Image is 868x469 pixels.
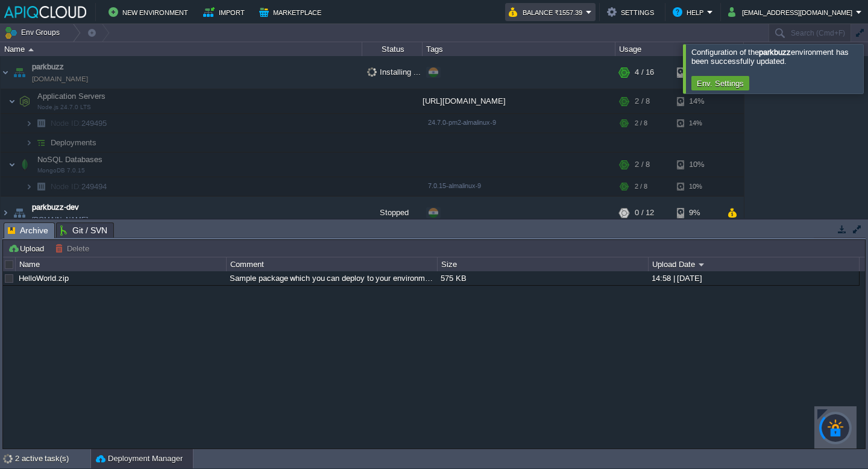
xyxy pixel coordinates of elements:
[438,257,648,271] div: Size
[8,89,16,113] img: AMDAwAAAACH5BAEAAAAALAAAAAABAAEAAAICRAEAOw==
[423,42,615,56] div: Tags
[32,201,79,213] a: parkbuzz-dev
[227,257,437,271] div: Comment
[36,155,104,164] a: NoSQL DatabasesMongoDB 7.0.15
[8,243,48,254] button: Upload
[4,6,86,18] img: APIQCloud
[259,5,325,19] button: Marketplace
[635,114,647,133] div: 2 / 8
[49,137,98,148] a: Deployments
[423,89,615,113] div: [URL][DOMAIN_NAME]
[8,153,16,177] img: AMDAwAAAACH5BAEAAAAALAAAAAABAAEAAAICRAEAOw==
[438,271,647,285] div: 575 KB
[677,197,716,229] div: 9%
[32,73,88,85] a: [DOMAIN_NAME]
[32,61,64,73] a: parkbuzz
[11,56,28,89] img: AMDAwAAAACH5BAEAAAAALAAAAAABAAEAAAICRAEAOw==
[677,153,716,177] div: 10%
[4,24,64,41] button: Env Groups
[1,42,362,56] div: Name
[362,197,423,229] div: Stopped
[673,5,707,19] button: Help
[33,114,49,133] img: AMDAwAAAACH5BAEAAAAALAAAAAABAAEAAAICRAEAOw==
[25,114,33,133] img: AMDAwAAAACH5BAEAAAAALAAAAAABAAEAAAICRAEAOw==
[428,119,496,126] span: 24.7.0-pm2-almalinux-9
[649,271,858,285] div: 14:58 | [DATE]
[509,5,586,19] button: Balance ₹1557.39
[16,89,33,113] img: AMDAwAAAACH5BAEAAAAALAAAAAABAAEAAAICRAEAOw==
[677,114,716,133] div: 14%
[227,271,436,285] div: Sample package which you can deploy to your environment. Feel free to delete and upload a package...
[16,257,226,271] div: Name
[37,167,85,174] span: MongoDB 7.0.15
[51,182,81,191] span: Node ID:
[28,48,34,51] img: AMDAwAAAACH5BAEAAAAALAAAAAABAAEAAAICRAEAOw==
[25,133,33,152] img: AMDAwAAAACH5BAEAAAAALAAAAAABAAEAAAICRAEAOw==
[11,197,28,229] img: AMDAwAAAACH5BAEAAAAALAAAAAABAAEAAAICRAEAOw==
[49,118,108,128] a: Node ID:249495
[16,153,33,177] img: AMDAwAAAACH5BAEAAAAALAAAAAABAAEAAAICRAEAOw==
[635,89,650,113] div: 2 / 8
[1,56,10,89] img: AMDAwAAAACH5BAEAAAAALAAAAAABAAEAAAICRAEAOw==
[203,5,248,19] button: Import
[759,48,791,57] b: parkbuzz
[32,213,88,225] a: [DOMAIN_NAME]
[60,223,107,238] span: Git / SVN
[49,181,108,192] span: 249494
[36,92,107,101] a: Application ServersNode.js 24.7.0 LTS
[728,5,856,19] button: [EMAIL_ADDRESS][DOMAIN_NAME]
[677,56,716,89] div: 12%
[37,104,91,111] span: Node.js 24.7.0 LTS
[19,274,69,283] a: HelloWorld.zip
[49,181,108,192] a: Node ID:249494
[428,182,481,189] span: 7.0.15-almalinux-9
[691,48,849,66] span: Configuration of the environment has been successfully updated.
[33,133,49,152] img: AMDAwAAAACH5BAEAAAAALAAAAAABAAEAAAICRAEAOw==
[25,177,33,196] img: AMDAwAAAACH5BAEAAAAALAAAAAABAAEAAAICRAEAOw==
[677,89,716,113] div: 14%
[616,42,743,56] div: Usage
[33,177,49,196] img: AMDAwAAAACH5BAEAAAAALAAAAAABAAEAAAICRAEAOw==
[36,154,104,165] span: NoSQL Databases
[635,197,654,229] div: 0 / 12
[693,78,747,89] button: Env. Settings
[96,453,183,465] button: Deployment Manager
[55,243,93,254] button: Delete
[8,223,48,238] span: Archive
[36,91,107,101] span: Application Servers
[607,5,658,19] button: Settings
[677,177,716,196] div: 10%
[51,119,81,128] span: Node ID:
[649,257,859,271] div: Upload Date
[363,42,422,56] div: Status
[108,5,192,19] button: New Environment
[635,177,647,196] div: 2 / 8
[49,118,108,128] span: 249495
[15,449,90,468] div: 2 active task(s)
[367,68,421,77] span: Installing ...
[1,197,10,229] img: AMDAwAAAACH5BAEAAAAALAAAAAABAAEAAAICRAEAOw==
[635,56,654,89] div: 4 / 16
[635,153,650,177] div: 2 / 8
